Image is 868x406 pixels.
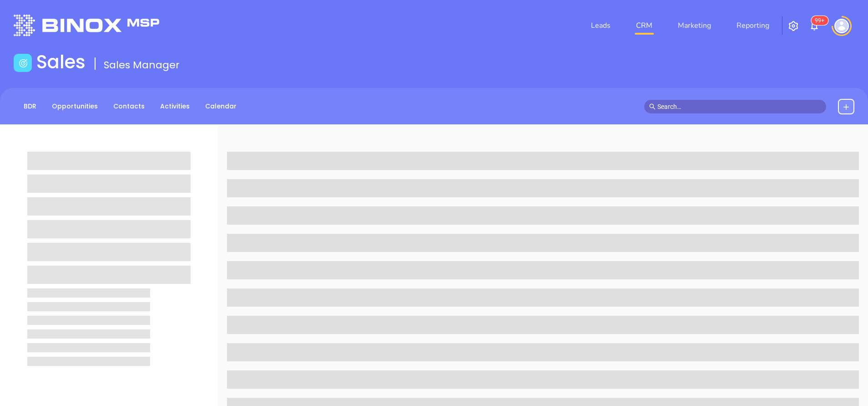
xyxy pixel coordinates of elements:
[811,16,828,25] sup: 100
[108,99,150,114] a: Contacts
[14,15,159,36] img: logo
[18,99,42,114] a: BDR
[200,99,242,114] a: Calendar
[657,102,821,112] input: Search…
[46,99,103,114] a: Opportunities
[834,19,849,33] img: user
[155,99,195,114] a: Activities
[36,51,86,73] h1: Sales
[733,16,773,35] a: Reporting
[674,16,715,35] a: Marketing
[587,16,614,35] a: Leads
[788,21,799,31] img: iconSetting
[649,103,656,110] span: search
[104,58,180,72] span: Sales Manager
[632,16,656,35] a: CRM
[809,21,820,31] img: iconNotification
